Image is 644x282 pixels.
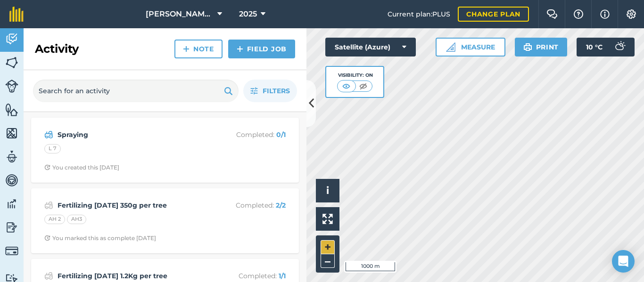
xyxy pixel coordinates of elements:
button: i [316,179,339,202]
img: svg+xml;base64,PHN2ZyB4bWxucz0iaHR0cDovL3d3dy53My5vcmcvMjAwMC9zdmciIHdpZHRoPSIxNyIgaGVpZ2h0PSIxNy... [600,8,610,20]
div: Visibility: On [337,72,373,79]
img: svg+xml;base64,PD94bWwgdmVyc2lvbj0iMS4wIiBlbmNvZGluZz0idXRmLTgiPz4KPCEtLSBHZW5lcmF0b3I6IEFkb2JlIE... [5,32,18,46]
span: 2025 [239,8,257,20]
a: SprayingCompleted: 0/1L 7Clock with arrow pointing clockwiseYou created this [DATE] [37,123,293,177]
button: Print [515,38,568,56]
strong: Fertilizing [DATE] 350g per tree [58,200,207,210]
p: Completed : [211,271,286,281]
span: Current plan : PLUS [388,9,450,19]
button: Filters [243,80,297,102]
img: svg+xml;base64,PHN2ZyB4bWxucz0iaHR0cDovL3d3dy53My5vcmcvMjAwMC9zdmciIHdpZHRoPSI1NiIgaGVpZ2h0PSI2MC... [5,103,18,117]
div: L 7 [44,144,61,153]
img: Clock with arrow pointing clockwise [44,164,50,170]
a: Note [174,40,223,58]
strong: 0 / 1 [276,130,286,139]
input: Search for an activity [33,80,239,102]
button: 10 °C [577,38,635,56]
a: Change plan [458,7,529,22]
img: svg+xml;base64,PHN2ZyB4bWxucz0iaHR0cDovL3d3dy53My5vcmcvMjAwMC9zdmciIHdpZHRoPSI1MCIgaGVpZ2h0PSI0MC... [340,81,352,91]
img: svg+xml;base64,PD94bWwgdmVyc2lvbj0iMS4wIiBlbmNvZGluZz0idXRmLTgiPz4KPCEtLSBHZW5lcmF0b3I6IEFkb2JlIE... [44,200,53,211]
a: Fertilizing [DATE] 350g per treeCompleted: 2/2AH 2AH3Clock with arrow pointing clockwiseYou marke... [37,194,293,248]
img: svg+xml;base64,PD94bWwgdmVyc2lvbj0iMS4wIiBlbmNvZGluZz0idXRmLTgiPz4KPCEtLSBHZW5lcmF0b3I6IEFkb2JlIE... [44,270,53,282]
img: svg+xml;base64,PD94bWwgdmVyc2lvbj0iMS4wIiBlbmNvZGluZz0idXRmLTgiPz4KPCEtLSBHZW5lcmF0b3I6IEFkb2JlIE... [5,173,18,187]
div: AH 2 [44,215,65,224]
span: Filters [263,86,290,96]
p: Completed : [211,200,286,210]
img: Ruler icon [446,42,455,52]
img: Clock with arrow pointing clockwise [44,235,50,241]
button: – [321,254,335,268]
div: You created this [DATE] [44,164,119,171]
img: svg+xml;base64,PD94bWwgdmVyc2lvbj0iMS4wIiBlbmNvZGluZz0idXRmLTgiPz4KPCEtLSBHZW5lcmF0b3I6IEFkb2JlIE... [5,150,18,164]
strong: 2 / 2 [276,201,286,209]
img: svg+xml;base64,PHN2ZyB4bWxucz0iaHR0cDovL3d3dy53My5vcmcvMjAwMC9zdmciIHdpZHRoPSI1MCIgaGVpZ2h0PSI0MC... [357,81,369,91]
img: svg+xml;base64,PD94bWwgdmVyc2lvbj0iMS4wIiBlbmNvZGluZz0idXRmLTgiPz4KPCEtLSBHZW5lcmF0b3I6IEFkb2JlIE... [5,80,18,93]
div: AH3 [67,215,86,224]
img: A cog icon [626,9,637,19]
strong: Spraying [58,129,207,140]
img: svg+xml;base64,PD94bWwgdmVyc2lvbj0iMS4wIiBlbmNvZGluZz0idXRmLTgiPz4KPCEtLSBHZW5lcmF0b3I6IEFkb2JlIE... [44,129,53,140]
img: svg+xml;base64,PD94bWwgdmVyc2lvbj0iMS4wIiBlbmNvZGluZz0idXRmLTgiPz4KPCEtLSBHZW5lcmF0b3I6IEFkb2JlIE... [610,38,629,56]
div: You marked this as complete [DATE] [44,234,156,242]
a: Field Job [228,40,295,58]
img: svg+xml;base64,PD94bWwgdmVyc2lvbj0iMS4wIiBlbmNvZGluZz0idXRmLTgiPz4KPCEtLSBHZW5lcmF0b3I6IEFkb2JlIE... [5,220,18,234]
span: 10 ° C [586,38,603,56]
span: [PERSON_NAME] farm [146,8,214,20]
img: svg+xml;base64,PHN2ZyB4bWxucz0iaHR0cDovL3d3dy53My5vcmcvMjAwMC9zdmciIHdpZHRoPSIxNCIgaGVpZ2h0PSIyNC... [183,43,190,55]
img: Two speech bubbles overlapping with the left bubble in the forefront [546,9,558,19]
button: + [321,240,335,254]
img: svg+xml;base64,PHN2ZyB4bWxucz0iaHR0cDovL3d3dy53My5vcmcvMjAwMC9zdmciIHdpZHRoPSIxOSIgaGVpZ2h0PSIyNC... [224,85,233,97]
strong: Fertilizing [DATE] 1.2Kg per tree [58,271,207,281]
div: Open Intercom Messenger [612,250,635,273]
h2: Activity [35,41,79,56]
button: Measure [436,38,505,56]
img: Four arrows, one pointing top left, one top right, one bottom right and the last bottom left [322,214,333,224]
img: svg+xml;base64,PHN2ZyB4bWxucz0iaHR0cDovL3d3dy53My5vcmcvMjAwMC9zdmciIHdpZHRoPSI1NiIgaGVpZ2h0PSI2MC... [5,56,18,70]
button: Satellite (Azure) [325,38,416,56]
img: svg+xml;base64,PHN2ZyB4bWxucz0iaHR0cDovL3d3dy53My5vcmcvMjAwMC9zdmciIHdpZHRoPSI1NiIgaGVpZ2h0PSI2MC... [5,126,18,140]
img: svg+xml;base64,PD94bWwgdmVyc2lvbj0iMS4wIiBlbmNvZGluZz0idXRmLTgiPz4KPCEtLSBHZW5lcmF0b3I6IEFkb2JlIE... [5,197,18,211]
img: svg+xml;base64,PD94bWwgdmVyc2lvbj0iMS4wIiBlbmNvZGluZz0idXRmLTgiPz4KPCEtLSBHZW5lcmF0b3I6IEFkb2JlIE... [5,244,18,258]
img: fieldmargin Logo [9,7,24,22]
img: svg+xml;base64,PHN2ZyB4bWxucz0iaHR0cDovL3d3dy53My5vcmcvMjAwMC9zdmciIHdpZHRoPSIxOSIgaGVpZ2h0PSIyNC... [523,41,532,53]
p: Completed : [211,129,286,140]
img: A question mark icon [573,9,584,19]
strong: 1 / 1 [279,272,286,280]
span: i [326,185,329,196]
img: svg+xml;base64,PHN2ZyB4bWxucz0iaHR0cDovL3d3dy53My5vcmcvMjAwMC9zdmciIHdpZHRoPSIxNCIgaGVpZ2h0PSIyNC... [237,43,243,55]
